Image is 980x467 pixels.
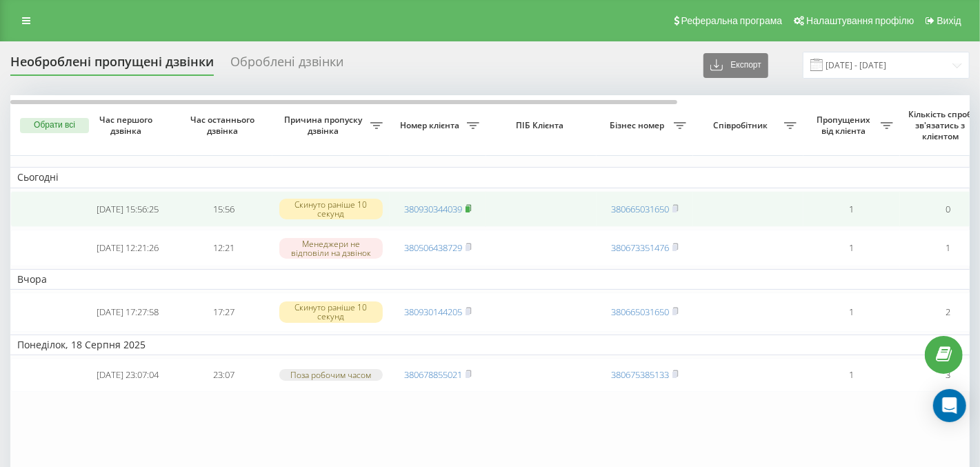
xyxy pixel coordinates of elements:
[703,53,768,78] button: Експорт
[279,369,383,381] div: Поза робочим часом
[10,54,214,76] div: Необроблені пропущені дзвінки
[498,120,585,131] span: ПІБ Клієнта
[700,120,784,131] span: Співробітник
[404,203,462,215] a: 380930344039
[176,358,272,392] td: 23:07
[803,292,900,331] td: 1
[404,241,462,254] a: 380506438729
[803,230,900,266] td: 1
[611,368,669,381] a: 380675385133
[803,191,900,228] td: 1
[176,191,272,228] td: 15:56
[279,115,370,136] span: Причина пропуску дзвінка
[681,15,783,26] span: Реферальна програма
[803,358,900,392] td: 1
[933,389,966,422] div: Open Intercom Messenger
[79,191,176,228] td: [DATE] 15:56:25
[79,292,176,331] td: [DATE] 17:27:58
[230,54,343,76] div: Оброблені дзвінки
[279,301,383,322] div: Скинуто раніше 10 секунд
[611,203,669,215] a: 380665031650
[810,115,881,136] span: Пропущених від клієнта
[937,15,961,26] span: Вихід
[397,120,467,131] span: Номер клієнта
[176,292,272,331] td: 17:27
[611,306,669,318] a: 380665031650
[90,115,165,136] span: Час першого дзвінка
[279,238,383,259] div: Менеджери не відповіли на дзвінок
[176,230,272,266] td: 12:21
[907,109,977,141] span: Кількість спроб зв'язатись з клієнтом
[79,358,176,392] td: [DATE] 23:07:04
[603,120,674,131] span: Бізнес номер
[404,306,462,318] a: 380930144205
[279,199,383,219] div: Скинуто раніше 10 секунд
[404,368,462,381] a: 380678855021
[20,118,89,133] button: Обрати всі
[79,230,176,266] td: [DATE] 12:21:26
[187,115,261,136] span: Час останнього дзвінка
[806,15,914,26] span: Налаштування профілю
[611,241,669,254] a: 380673351476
